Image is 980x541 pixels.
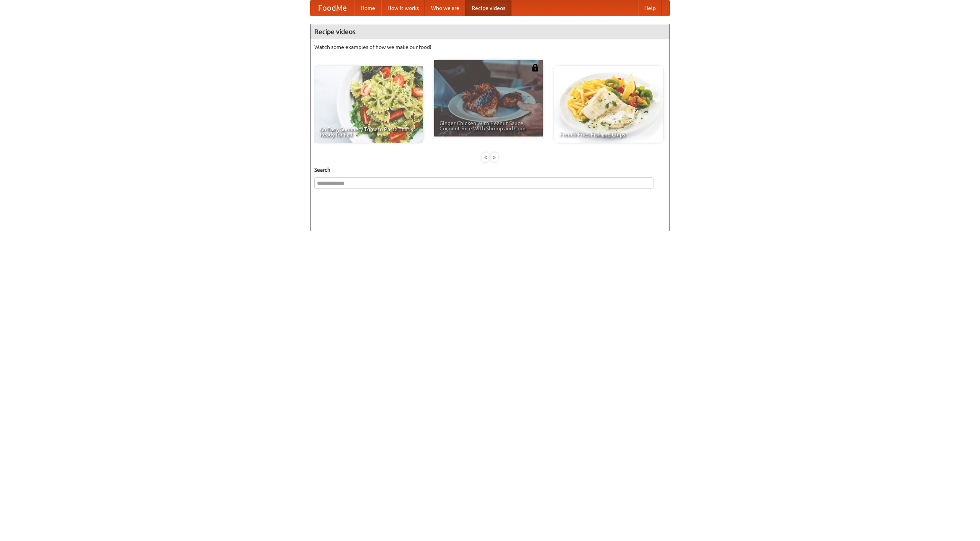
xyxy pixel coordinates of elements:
[560,132,658,137] span: French Fries Fish and Chips
[310,0,354,16] a: FoodMe
[465,0,511,16] a: Recipe videos
[638,0,662,16] a: Help
[354,0,381,16] a: Home
[531,64,539,71] img: 483408.png
[314,166,666,174] h5: Search
[310,24,670,39] h4: Recipe videos
[554,66,663,143] a: French Fries Fish and Chips
[491,153,498,162] div: »
[314,43,666,51] p: Watch some examples of how we make our food!
[425,0,465,16] a: Who we are
[320,127,418,137] span: An Easy, Summery Tomato Pasta That's Ready for Fall
[381,0,425,16] a: How it works
[482,153,489,162] div: «
[314,66,423,143] a: An Easy, Summery Tomato Pasta That's Ready for Fall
